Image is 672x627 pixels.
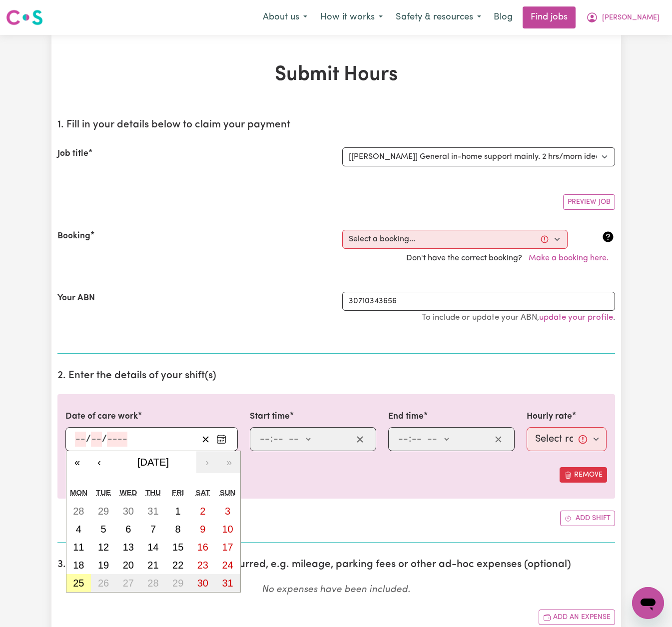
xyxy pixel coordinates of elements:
[270,434,273,445] span: :
[220,488,236,497] abbr: Sunday
[172,578,183,589] abbr: 29 August 2025
[125,524,131,535] abbr: 6 August 2025
[215,556,240,574] button: 24 August 2025
[218,451,240,473] button: »
[100,524,106,535] abbr: 5 August 2025
[98,542,109,553] abbr: 12 August 2025
[222,560,233,571] abbr: 24 August 2025
[197,578,208,589] abbr: 30 August 2025
[580,7,666,28] button: My Account
[632,587,664,619] iframe: Button to launch messaging window
[250,410,290,423] label: Start time
[190,556,215,574] button: 23 August 2025
[116,556,141,574] button: 20 August 2025
[66,556,91,574] button: 18 August 2025
[57,230,90,243] label: Booking
[314,7,389,28] button: How it works
[98,560,109,571] abbr: 19 August 2025
[141,538,166,556] button: 14 August 2025
[91,502,116,520] button: 29 July 2025
[116,520,141,538] button: 6 August 2025
[96,488,111,497] abbr: Tuesday
[522,249,615,268] button: Make a booking here.
[86,434,91,445] span: /
[57,147,88,160] label: Job title
[73,578,84,589] abbr: 25 August 2025
[123,542,134,553] abbr: 13 August 2025
[560,511,615,526] button: Add another shift
[73,542,84,553] abbr: 11 August 2025
[147,506,158,517] abbr: 31 July 2025
[66,451,88,473] button: «
[222,524,233,535] abbr: 10 August 2025
[200,524,205,535] abbr: 9 August 2025
[141,520,166,538] button: 7 August 2025
[172,542,183,553] abbr: 15 August 2025
[175,524,181,535] abbr: 8 August 2025
[411,432,422,447] input: --
[73,560,84,571] abbr: 18 August 2025
[197,560,208,571] abbr: 23 August 2025
[175,506,181,517] abbr: 1 August 2025
[602,12,660,23] span: [PERSON_NAME]
[222,578,233,589] abbr: 31 August 2025
[198,432,213,447] button: Clear date
[539,610,615,625] button: Add another expense
[388,410,424,423] label: End time
[262,585,410,595] em: No expenses have been included.
[116,538,141,556] button: 13 August 2025
[165,574,190,592] button: 29 August 2025
[57,370,615,382] h2: 2. Enter the details of your shift(s)
[523,6,576,28] a: Find jobs
[137,457,169,468] span: [DATE]
[75,432,86,447] input: --
[259,432,270,447] input: --
[123,560,134,571] abbr: 20 August 2025
[172,560,183,571] abbr: 22 August 2025
[560,467,607,483] button: Remove this shift
[102,434,107,445] span: /
[91,538,116,556] button: 12 August 2025
[488,6,519,28] a: Blog
[539,313,613,322] a: update your profile
[273,432,284,447] input: --
[98,506,109,517] abbr: 29 July 2025
[225,506,230,517] abbr: 3 August 2025
[66,502,91,520] button: 28 July 2025
[563,194,615,210] button: Preview Job
[147,542,158,553] abbr: 14 August 2025
[57,63,615,87] h1: Submit Hours
[57,119,615,131] h2: 1. Fill in your details below to claim your payment
[119,488,137,497] abbr: Wednesday
[200,506,205,517] abbr: 2 August 2025
[190,502,215,520] button: 2 August 2025
[190,574,215,592] button: 30 August 2025
[409,434,411,445] span: :
[150,524,156,535] abbr: 7 August 2025
[145,488,161,497] abbr: Thursday
[141,556,166,574] button: 21 August 2025
[73,506,84,517] abbr: 28 July 2025
[57,559,615,571] h2: 3. Include any additional expenses incurred, e.g. mileage, parking fees or other ad-hoc expenses ...
[88,451,110,473] button: ‹
[147,560,158,571] abbr: 21 August 2025
[110,451,196,473] button: [DATE]
[256,7,314,28] button: About us
[91,520,116,538] button: 5 August 2025
[147,578,158,589] abbr: 28 August 2025
[66,574,91,592] button: 25 August 2025
[165,538,190,556] button: 15 August 2025
[190,520,215,538] button: 9 August 2025
[70,488,87,497] abbr: Monday
[66,520,91,538] button: 4 August 2025
[91,432,102,447] input: --
[215,520,240,538] button: 10 August 2025
[215,538,240,556] button: 17 August 2025
[222,542,233,553] abbr: 17 August 2025
[116,502,141,520] button: 30 July 2025
[91,556,116,574] button: 19 August 2025
[165,556,190,574] button: 22 August 2025
[172,488,184,497] abbr: Friday
[116,574,141,592] button: 27 August 2025
[107,432,127,447] input: ----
